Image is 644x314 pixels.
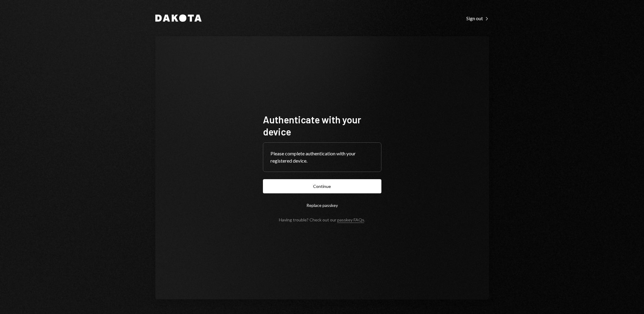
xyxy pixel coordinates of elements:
[263,113,381,138] h1: Authenticate with your device
[263,198,381,212] button: Replace passkey
[263,179,381,193] button: Continue
[466,15,489,21] a: Sign out
[466,15,489,21] div: Sign out
[270,150,374,164] div: Please complete authentication with your registered device.
[279,217,365,222] div: Having trouble? Check out our .
[337,217,364,223] a: passkey FAQs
